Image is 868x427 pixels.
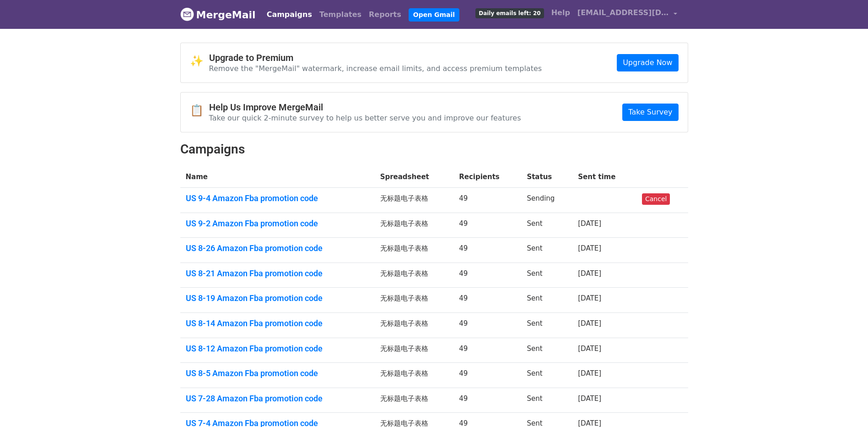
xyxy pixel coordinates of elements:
[453,166,521,188] th: Recipients
[578,294,601,302] a: [DATE]
[180,7,194,21] img: MergeMail logo
[375,263,454,288] td: 无标题电子表格
[521,166,572,188] th: Status
[578,394,601,403] a: [DATE]
[365,5,405,24] a: Reports
[521,338,572,363] td: Sent
[375,388,454,413] td: 无标题电子表格
[578,369,601,378] a: [DATE]
[209,113,521,123] p: Take our quick 2-minute survey to help us better serve you and improve our features
[521,288,572,313] td: Sent
[186,293,369,303] a: US 8-19 Amazon Fba promotion code
[186,394,369,404] a: US 7-28 Amazon Fba promotion code
[375,188,454,213] td: 无标题电子表格
[316,5,365,24] a: Templates
[521,363,572,388] td: Sent
[453,238,521,263] td: 49
[521,188,572,213] td: Sending
[453,188,521,213] td: 49
[453,338,521,363] td: 49
[375,166,454,188] th: Spreadsheet
[574,4,681,25] a: [EMAIL_ADDRESS][DOMAIN_NAME]
[180,142,688,157] h2: Campaigns
[642,193,670,205] a: Cancel
[578,269,601,278] a: [DATE]
[521,213,572,238] td: Sent
[375,238,454,263] td: 无标题电子表格
[186,344,369,354] a: US 8-12 Amazon Fba promotion code
[209,52,542,63] h4: Upgrade to Premium
[453,213,521,238] td: 49
[375,288,454,313] td: 无标题电子表格
[190,104,209,117] span: 📋
[572,166,636,188] th: Sent time
[453,313,521,338] td: 49
[375,313,454,338] td: 无标题电子表格
[521,388,572,413] td: Sent
[186,243,369,253] a: US 8-26 Amazon Fba promotion code
[521,238,572,263] td: Sent
[190,55,209,68] span: ✨
[453,263,521,288] td: 49
[375,363,454,388] td: 无标题电子表格
[209,64,542,73] p: Remove the "MergeMail" watermark, increase email limits, and access premium templates
[622,104,678,121] a: Take Survey
[453,388,521,413] td: 49
[186,368,369,378] a: US 8-5 Amazon Fba promotion code
[409,8,459,22] a: Open Gmail
[475,8,544,18] span: Daily emails left: 20
[186,318,369,328] a: US 8-14 Amazon Fba promotion code
[578,244,601,252] a: [DATE]
[453,288,521,313] td: 49
[375,338,454,363] td: 无标题电子表格
[186,193,369,203] a: US 9-4 Amazon Fba promotion code
[578,319,601,328] a: [DATE]
[180,5,256,24] a: MergeMail
[577,7,669,18] span: [EMAIL_ADDRESS][DOMAIN_NAME]
[617,54,678,71] a: Upgrade Now
[186,268,369,279] a: US 8-21 Amazon Fba promotion code
[453,363,521,388] td: 49
[375,213,454,238] td: 无标题电子表格
[263,5,316,24] a: Campaigns
[548,4,574,22] a: Help
[472,4,547,22] a: Daily emails left: 20
[180,166,375,188] th: Name
[578,219,601,228] a: [DATE]
[521,263,572,288] td: Sent
[209,102,521,113] h4: Help Us Improve MergeMail
[578,345,601,353] a: [DATE]
[186,219,369,229] a: US 9-2 Amazon Fba promotion code
[521,313,572,338] td: Sent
